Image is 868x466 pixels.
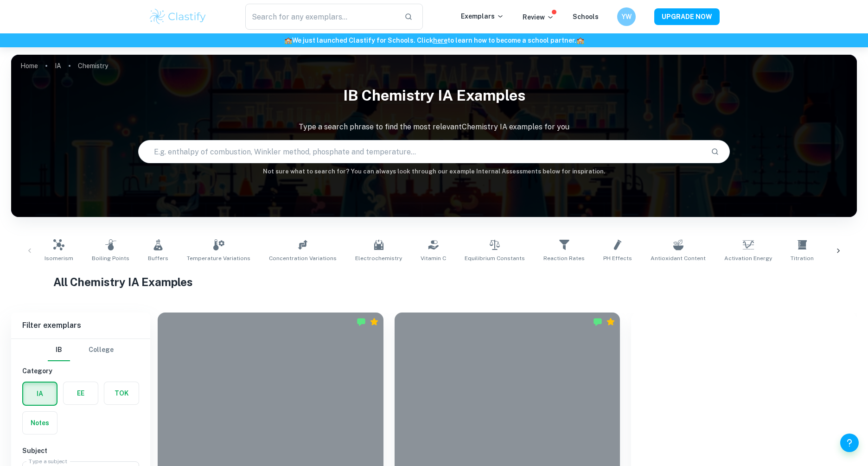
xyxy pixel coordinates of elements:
[621,12,632,22] h6: YW
[617,7,636,26] button: YW
[724,254,772,262] span: Activation Energy
[433,37,447,44] a: here
[23,383,57,405] button: IA
[573,13,599,20] a: Schools
[22,366,139,376] h6: Category
[840,434,859,452] button: Help and Feedback
[23,412,57,434] button: Notes
[606,317,615,326] div: Premium
[53,274,815,290] h1: All Chemistry IA Examples
[791,254,814,262] span: Titration
[104,382,139,404] button: TOK
[139,139,704,165] input: E.g. enthalpy of combustion, Winkler method, phosphate and temperature...
[707,144,723,160] button: Search
[64,382,98,404] button: EE
[355,254,402,262] span: Electrochemistry
[20,59,38,72] a: Home
[357,317,366,326] img: Marked
[11,121,857,133] p: Type a search phrase to find the most relevant Chemistry IA examples for you
[55,59,61,72] a: IA
[148,7,207,26] img: Clastify logo
[22,446,139,456] h6: Subject
[245,4,397,30] input: Search for any exemplars...
[2,35,866,45] h6: We just launched Clastify for Schools. Click to learn how to become a school partner.
[461,11,504,21] p: Exemplars
[11,81,857,110] h1: IB Chemistry IA examples
[370,317,379,326] div: Premium
[576,37,584,44] span: 🏫
[29,457,67,465] label: Type a subject
[48,339,70,361] button: IB
[654,8,720,25] button: UPGRADE NOW
[45,254,73,262] span: Isomerism
[593,317,602,326] img: Marked
[603,254,632,262] span: pH Effects
[92,254,129,262] span: Boiling Points
[89,339,114,361] button: College
[11,313,150,338] h6: Filter exemplars
[78,61,108,71] p: Chemistry
[148,254,168,262] span: Buffers
[187,254,250,262] span: Temperature Variations
[651,254,706,262] span: Antioxidant Content
[465,254,525,262] span: Equilibrium Constants
[284,37,292,44] span: 🏫
[48,339,114,361] div: Filter type choice
[11,167,857,176] h6: Not sure what to search for? You can always look through our example Internal Assessments below f...
[421,254,446,262] span: Vitamin C
[543,254,585,262] span: Reaction Rates
[523,12,554,22] p: Review
[269,254,337,262] span: Concentration Variations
